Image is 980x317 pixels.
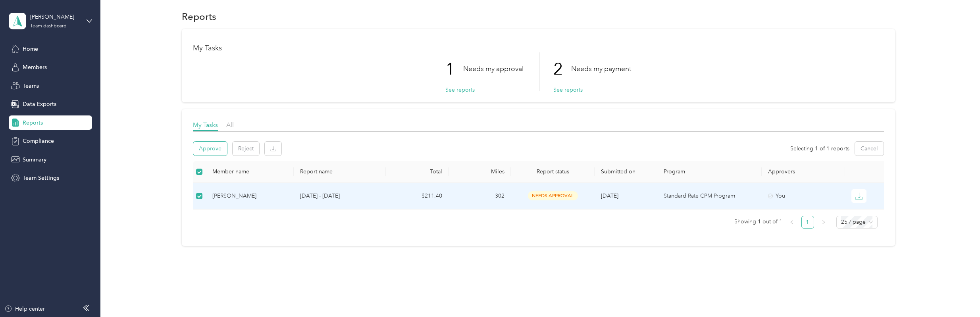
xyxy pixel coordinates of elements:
span: Teams [23,82,39,90]
th: Report name [294,161,386,183]
span: Data Exports [23,100,56,108]
iframe: Everlance-gr Chat Button Frame [936,273,980,317]
button: See reports [553,86,583,94]
span: Showing 1 out of 1 [734,216,782,228]
th: Submitted on [595,161,657,183]
div: [PERSON_NAME] [212,192,287,200]
button: Approve [193,142,227,156]
div: Total [392,168,442,175]
button: Reject [233,142,259,156]
h1: Reports [182,12,216,21]
p: Needs my approval [463,64,524,74]
span: [DATE] [601,192,618,199]
li: Previous Page [786,216,798,229]
div: Page Size [836,216,878,229]
th: Member name [206,161,294,183]
td: $211.40 [386,183,449,209]
span: Selecting 1 of 1 reports [790,144,849,153]
button: See reports [445,86,475,94]
button: right [817,216,830,229]
td: 302 [449,183,511,209]
span: Members [23,63,47,71]
span: All [226,121,234,129]
span: Report status [517,168,588,175]
button: left [786,216,798,229]
h1: My Tasks [193,44,884,52]
span: right [821,220,826,225]
span: Summary [23,156,46,164]
li: Next Page [817,216,830,229]
div: [PERSON_NAME] [30,13,80,21]
span: Reports [23,119,43,127]
p: Standard Rate CPM Program [664,192,755,200]
span: 25 / page [841,216,873,228]
span: needs approval [528,191,578,200]
p: Needs my payment [571,64,631,74]
span: Team Settings [23,174,59,182]
div: Miles [455,168,505,175]
span: My Tasks [193,121,218,129]
span: Home [23,45,38,53]
button: Cancel [855,142,884,156]
p: 1 [445,52,463,86]
li: 1 [801,216,814,229]
p: 2 [553,52,571,86]
th: Approvers [762,161,845,183]
td: Standard Rate CPM Program [657,183,762,209]
th: Program [657,161,762,183]
span: Compliance [23,137,54,145]
span: left [789,220,794,225]
div: You [768,192,839,200]
a: 1 [802,216,814,228]
div: Member name [212,168,287,175]
button: Help center [4,305,45,313]
div: Team dashboard [30,24,67,29]
p: [DATE] - [DATE] [300,192,379,200]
